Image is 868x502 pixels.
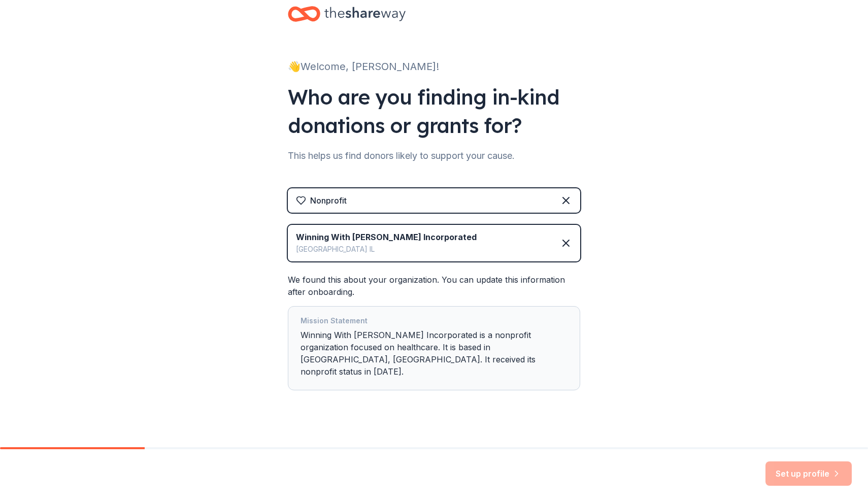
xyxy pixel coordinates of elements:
[296,243,477,255] div: [GEOGRAPHIC_DATA] IL
[288,58,580,75] div: 👋 Welcome, [PERSON_NAME]!
[301,315,567,382] div: Winning With [PERSON_NAME] Incorporated is a nonprofit organization focused on healthcare. It is ...
[310,194,347,207] div: Nonprofit
[288,148,580,164] div: This helps us find donors likely to support your cause.
[288,274,580,390] div: We found this about your organization. You can update this information after onboarding.
[301,315,567,329] div: Mission Statement
[296,231,477,243] div: Winning With [PERSON_NAME] Incorporated
[288,83,580,140] div: Who are you finding in-kind donations or grants for?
